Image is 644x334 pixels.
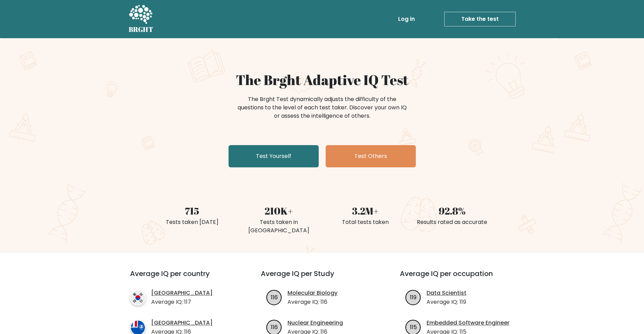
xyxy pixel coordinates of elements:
[153,203,231,218] div: 715
[153,72,491,88] h1: The Brght Adaptive IQ Test
[413,218,491,226] div: Results rated as accurate
[271,293,278,301] text: 116
[287,298,337,306] p: Average IQ: 116
[240,203,318,218] div: 210K+
[151,289,213,297] a: [GEOGRAPHIC_DATA]
[153,218,231,226] div: Tests taken [DATE]
[271,323,278,331] text: 116
[287,289,337,297] a: Molecular Biology
[427,298,466,306] p: Average IQ: 119
[444,12,516,26] a: Take the test
[395,12,418,26] a: Log in
[129,3,154,35] a: BRGHT
[413,203,491,218] div: 92.8%
[410,293,417,301] text: 119
[129,25,154,34] h5: BRGHT
[130,290,146,306] img: country
[326,145,416,167] a: Test Others
[326,218,405,226] div: Total tests taken
[151,319,213,327] a: [GEOGRAPHIC_DATA]
[410,323,417,331] text: 115
[235,95,409,120] div: The Brght Test dynamically adjusts the difficulty of the questions to the level of each test take...
[427,319,509,327] a: Embedded Software Engineer
[261,269,383,286] h3: Average IQ per Study
[400,269,522,286] h3: Average IQ per occupation
[229,145,319,167] a: Test Yourself
[130,269,236,286] h3: Average IQ per country
[240,218,318,235] div: Tests taken in [GEOGRAPHIC_DATA]
[427,289,466,297] a: Data Scientist
[287,319,343,327] a: Nuclear Engineering
[151,298,213,306] p: Average IQ: 117
[326,203,405,218] div: 3.2M+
